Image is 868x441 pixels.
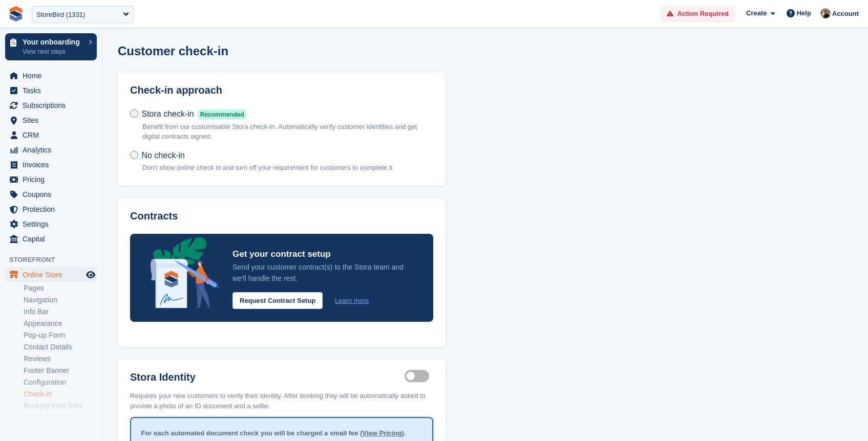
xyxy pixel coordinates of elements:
span: Coupons [23,187,84,202]
a: Preview store [84,269,97,281]
a: menu [5,83,97,98]
p: Don't show online check in and turn off your requirement for customers to complete it. [142,163,394,173]
a: menu [5,232,97,246]
a: menu [5,158,97,172]
span: Analytics [23,143,84,157]
a: Footer Banner [24,366,97,376]
a: menu [5,128,97,142]
span: Tasks [23,83,84,98]
h1: Customer check-in [118,44,228,58]
h3: Contracts [130,210,433,222]
h2: Check-in approach [130,84,433,96]
a: Contact Details [24,342,97,352]
a: menu [5,113,97,127]
span: Storefront [9,255,102,265]
a: menu [5,98,97,113]
span: Home [23,69,84,83]
a: menu [5,187,97,202]
a: Quotation form links [24,413,97,423]
a: Reviews [24,354,97,364]
a: Configuration [24,378,97,387]
a: menu [5,143,97,157]
a: Learn more [335,296,369,306]
a: menu [5,217,97,231]
span: Online Store [23,268,84,282]
span: Recommended [198,109,246,120]
span: Sites [23,113,84,127]
span: Invoices [23,158,84,172]
p: Requires your new customers to verify their identity. After booking they will be automatically as... [130,385,433,411]
a: Pop-up Form [24,330,97,340]
a: Your onboarding View next steps [5,33,97,60]
span: Protection [23,202,84,216]
span: Stora check-in [141,109,194,118]
span: Create [746,8,767,18]
span: CRM [23,128,84,142]
a: menu [5,172,97,187]
a: View Pricing [363,429,402,437]
a: Pages [24,283,97,293]
img: stora-icon-8386f47178a22dfd0bd8f6a31ec36ba5ce8667c1dd55bd0f319d3a0aa187defe.svg [8,6,24,21]
span: Action Required [678,9,729,19]
label: Stora Identity [130,371,405,383]
p: Send your customer contract(s) to the Stora team and we'll handle the rest. [232,261,413,284]
button: Request Contract Setup [232,292,323,309]
img: integrated-contracts-announcement-icon-4bcc16208f3049d2eff6d38435ce2bd7c70663ee5dfbe56b0d99acac82... [151,237,220,308]
input: Stora check-inRecommended Benefit from our customisable Stora check-in. Automatically verify cust... [130,109,138,118]
a: menu [5,69,97,83]
span: Help [797,8,811,18]
span: Capital [23,232,84,246]
a: Info Bar [24,307,97,317]
span: Settings [23,217,84,231]
a: menu [5,268,97,282]
div: StoreBird (1331) [36,10,85,20]
a: Navigation [24,295,97,305]
a: Action Required [660,6,735,23]
p: Get your contract setup [232,247,413,261]
span: No check-in [141,151,184,160]
span: Account [832,9,859,19]
a: Appearance [24,319,97,328]
input: No check-in Don't show online check in and turn off your requirement for customers to complete it. [130,151,138,159]
label: Identity proof enabled [405,376,433,377]
span: Subscriptions [23,98,84,113]
img: Oliver Bruce [820,8,831,18]
span: Pricing [23,172,84,187]
a: Booking form links [24,401,97,411]
a: Check-in [24,389,97,399]
a: menu [5,202,97,216]
p: Benefit from our customisable Stora check-in. Automatically verify customer identities and get di... [142,122,433,142]
p: Your onboarding [23,38,83,46]
p: View next steps [23,47,83,56]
